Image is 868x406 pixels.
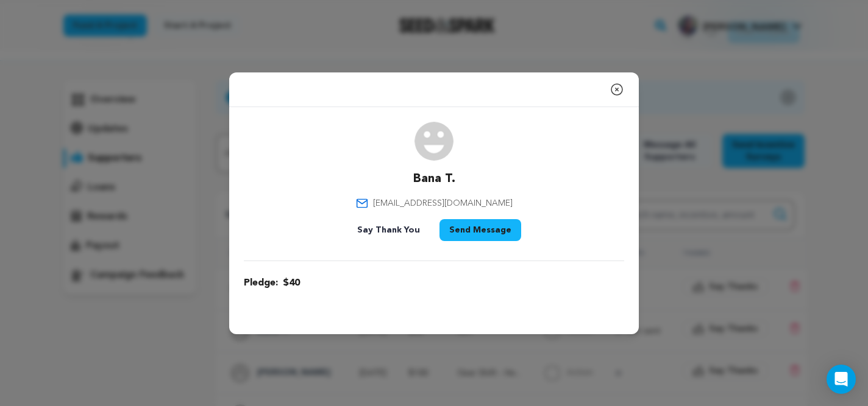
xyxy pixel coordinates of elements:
[439,219,521,241] button: Send Message
[414,122,454,161] img: user.png
[347,219,430,241] button: Say Thank You
[283,276,300,290] span: $40
[827,365,856,394] div: Open Intercom Messenger
[244,276,278,290] span: Pledge:
[373,197,513,209] span: [EMAIL_ADDRESS][DOMAIN_NAME]
[413,170,455,187] p: Bana T.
